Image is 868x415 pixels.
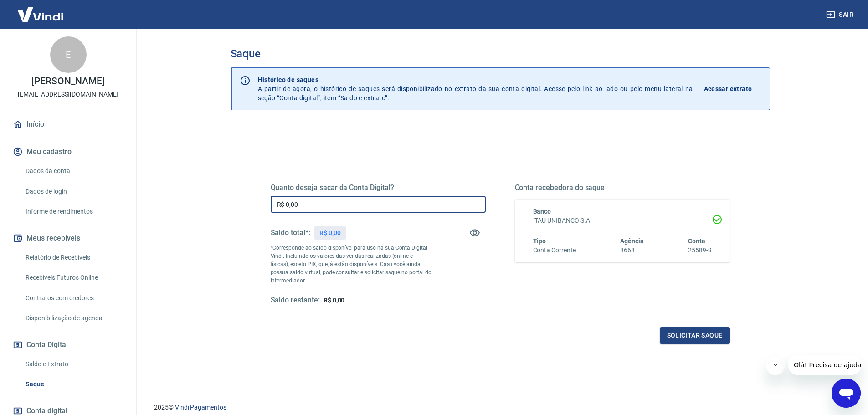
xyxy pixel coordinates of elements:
a: Dados de login [22,182,125,201]
span: R$ 0,00 [324,297,345,304]
a: Acessar extrato [704,75,762,102]
span: Agência [620,237,644,245]
p: R$ 0,00 [319,228,341,238]
a: Saque [22,375,125,394]
span: Tipo [533,237,546,245]
span: Banco [533,208,551,215]
button: Conta Digital [11,335,125,355]
p: Histórico de saques [258,75,693,84]
h5: Saldo restante: [271,296,320,305]
iframe: Mensagem da empresa [788,355,861,375]
p: A partir de agora, o histórico de saques será disponibilizado no extrato da sua conta digital. Ac... [258,75,693,102]
a: Dados da conta [22,162,125,180]
h6: 8668 [620,246,644,255]
a: Informe de rendimentos [22,202,125,221]
span: Olá! Precisa de ajuda? [5,6,77,14]
button: Solicitar saque [660,327,730,344]
p: Acessar extrato [704,84,752,93]
h6: ITAÚ UNIBANCO S.A. [533,216,712,225]
p: *Corresponde ao saldo disponível para uso na sua Conta Digital Vindi. Incluindo os valores das ve... [271,244,432,285]
h5: Quanto deseja sacar da Conta Digital? [271,183,486,192]
a: Recebíveis Futuros Online [22,268,125,287]
button: Meu cadastro [11,142,125,162]
a: Início [11,114,125,134]
h3: Saque [231,47,770,60]
a: Saldo e Extrato [22,355,125,374]
img: Vindi [11,0,70,28]
button: Sair [824,6,857,23]
h5: Conta recebedora do saque [515,183,730,192]
iframe: Botão para abrir a janela de mensagens [832,379,861,408]
div: E [50,36,87,73]
p: [PERSON_NAME] [31,77,104,86]
p: [EMAIL_ADDRESS][DOMAIN_NAME] [18,90,118,99]
a: Contratos com credores [22,289,125,307]
h5: Saldo total*: [271,228,310,237]
iframe: Fechar mensagem [766,357,785,375]
p: 2025 © [154,403,846,412]
a: Disponibilização de agenda [22,309,125,328]
h6: 25589-9 [688,246,712,255]
a: Vindi Pagamentos [175,404,226,411]
h6: Conta Corrente [533,246,576,255]
a: Relatório de Recebíveis [22,248,125,267]
button: Meus recebíveis [11,228,125,248]
span: Conta [688,237,705,245]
